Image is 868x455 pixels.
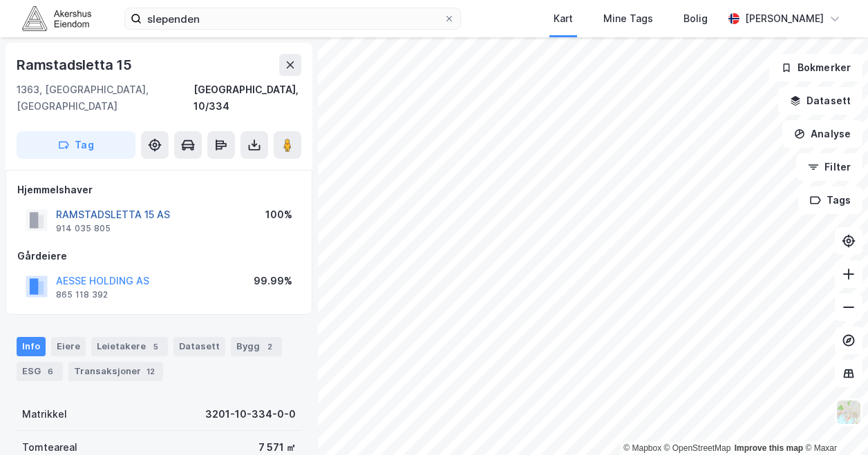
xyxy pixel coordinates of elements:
[22,406,67,423] div: Matrikkel
[17,54,135,76] div: Ramstadsletta 15
[735,443,803,453] a: Improve this map
[554,10,573,27] div: Kart
[778,87,862,115] button: Datasett
[149,340,162,354] div: 5
[265,206,292,223] div: 100%
[782,120,862,148] button: Analyse
[263,340,276,354] div: 2
[91,337,168,356] div: Leietakere
[22,6,91,30] img: akershus-eiendom-logo.9091f326c980b4bce74ccdd9f866810c.svg
[194,81,301,115] div: [GEOGRAPHIC_DATA], 10/334
[683,10,708,27] div: Bolig
[231,337,282,356] div: Bygg
[142,8,444,29] input: Søk på adresse, matrikkel, gårdeiere, leietakere eller personer
[17,81,194,115] div: 1363, [GEOGRAPHIC_DATA], [GEOGRAPHIC_DATA]
[799,389,868,455] div: Kontrollprogram for chat
[796,153,862,181] button: Filter
[51,337,86,356] div: Eiere
[745,10,824,27] div: [PERSON_NAME]
[17,248,301,264] div: Gårdeiere
[17,182,301,198] div: Hjemmelshaver
[798,186,862,214] button: Tags
[254,273,292,289] div: 99.99%
[68,362,163,381] div: Transaksjoner
[17,362,63,381] div: ESG
[56,223,111,234] div: 914 035 805
[17,337,46,356] div: Info
[623,443,661,453] a: Mapbox
[603,10,653,27] div: Mine Tags
[664,443,731,453] a: OpenStreetMap
[769,54,862,81] button: Bokmerker
[17,131,135,159] button: Tag
[799,389,868,455] iframe: Chat Widget
[173,337,225,356] div: Datasett
[44,365,57,378] div: 6
[56,289,108,300] div: 865 118 392
[144,365,158,378] div: 12
[205,406,296,423] div: 3201-10-334-0-0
